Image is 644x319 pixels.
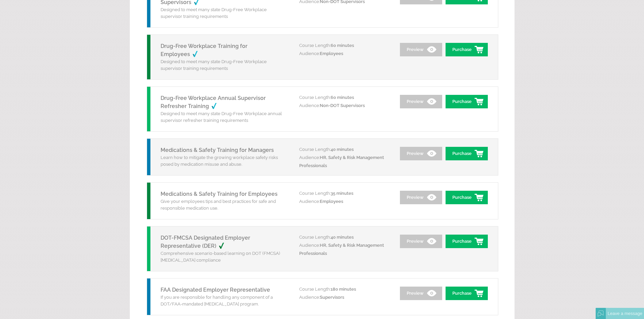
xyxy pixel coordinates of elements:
[331,95,354,100] span: 60 minutes
[331,287,356,292] span: 180 minutes
[299,50,390,58] p: Audience:
[446,287,488,300] a: Purchase
[400,191,442,204] a: Preview
[161,191,278,197] a: Medications & Safety Training for Employees
[331,147,354,152] span: 40 minutes
[299,42,390,50] p: Course Length:
[161,287,270,293] a: FAA Designated Employer Representative
[161,235,250,249] a: DOT-FMCSA Designated Employer Representative (DER)
[400,147,442,160] a: Preview
[320,51,343,56] span: Employees
[400,235,442,248] a: Preview
[400,43,442,56] a: Preview
[400,287,442,300] a: Preview
[446,147,488,160] a: Purchase
[446,235,488,248] a: Purchase
[320,199,343,204] span: Employees
[320,103,365,108] span: Non-DOT Supervisors
[606,308,644,319] div: Leave a message
[446,191,488,204] a: Purchase
[299,189,390,197] p: Course Length:
[331,235,354,240] span: 40 minutes
[331,43,354,48] span: 60 minutes
[161,95,266,109] a: Drug-Free Workplace Annual Supervisor Refresher Training
[299,285,390,293] p: Course Length:
[446,95,488,108] a: Purchase
[446,43,488,56] a: Purchase
[299,102,390,110] p: Audience:
[299,241,390,258] p: Audience:
[299,233,390,241] p: Course Length:
[161,43,247,57] a: Drug-Free Workplace Training for Employees
[299,197,390,206] p: Audience:
[331,191,353,196] span: 35 minutes
[320,295,344,300] span: Supervisors
[161,251,280,263] span: Comprehensive scenario-based learning on DOT (FMCSA) [MEDICAL_DATA] compliance
[161,59,267,71] span: Designed to meet many state Drug-Free Workplace supervisor training requirements
[299,154,390,170] p: Audience:
[161,111,282,123] span: Designed to meet many state Drug-Free Workplace annual supervisor refresher training requirements
[161,147,274,153] a: Medications & Safety Training for Managers
[161,199,276,211] span: Give your employees tips and best practices for safe and responsible medication use.
[299,293,390,301] p: Audience:
[299,145,390,154] p: Course Length:
[299,94,390,102] p: Course Length:
[598,311,604,317] img: Offline
[400,95,442,108] a: Preview
[161,294,289,308] p: If you are responsible for handling any component of a DOT/FAA-mandated [MEDICAL_DATA] program.
[299,155,384,168] span: HR, Safety & Risk Management Professionals
[161,155,278,167] span: Learn how to mitigate the growing workplace safety risks posed by medication misuse and abuse.
[161,6,289,20] p: Designed to meet many state Drug-Free Workplace supervisor training requirements
[299,243,384,256] span: HR, Safety & Risk Management Professionals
